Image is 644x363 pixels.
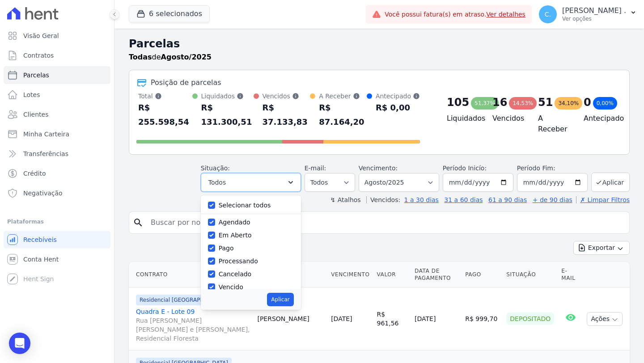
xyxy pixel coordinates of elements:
span: Minha Carteira [23,130,69,139]
span: Parcelas [23,71,49,80]
label: ↯ Atalhos [330,196,360,203]
a: + de 90 dias [533,196,572,203]
div: A Receber [319,92,367,101]
th: Data de Pagamento [411,262,462,287]
a: Clientes [4,106,110,123]
button: Todos [201,173,301,192]
span: Residencial [GEOGRAPHIC_DATA] [136,295,232,305]
th: Contrato [129,262,254,287]
div: R$ 255.598,54 [138,101,192,129]
span: Rua [PERSON_NAME] [PERSON_NAME] e [PERSON_NAME], Residencial Floresta [136,316,250,343]
label: Em Aberto [219,232,252,239]
div: R$ 87.164,20 [319,101,367,129]
div: 16 [492,95,507,110]
th: Vencimento [327,262,373,287]
a: ✗ Limpar Filtros [576,196,630,203]
input: Buscar por nome do lote ou do cliente [145,214,626,232]
label: E-mail: [305,165,326,172]
div: Vencidos [263,92,310,101]
div: R$ 131.300,51 [201,101,254,129]
label: Situação: [201,165,230,172]
td: R$ 999,70 [462,287,503,350]
label: Pago [219,245,234,252]
span: Recebíveis [23,235,57,244]
div: 14,53% [509,97,537,110]
td: [DATE] [411,287,462,350]
strong: Agosto/2025 [161,53,212,61]
span: Conta Hent [23,255,59,264]
div: 51 [538,95,553,110]
a: Visão Geral [4,27,110,45]
div: Liquidados [201,92,254,101]
p: [PERSON_NAME] . [562,6,626,15]
div: 34,10% [555,97,582,110]
label: Agendado [219,219,250,226]
h4: A Receber [538,113,569,135]
a: 31 a 60 dias [444,196,483,203]
p: de [129,52,212,63]
strong: Todas [129,53,152,61]
div: Open Intercom Messenger [9,333,30,354]
button: Ações [587,312,623,326]
div: R$ 0,00 [376,101,420,115]
span: C. [545,11,551,17]
p: Ver opções [562,15,626,22]
label: Processando [219,257,258,265]
label: Período Fim: [517,164,588,173]
span: Você possui fatura(s) em atraso. [385,10,525,19]
button: Exportar [573,241,630,255]
a: Crédito [4,165,110,182]
div: 0 [584,95,591,110]
i: search [133,217,144,228]
div: Plataformas [7,216,107,227]
h4: Liquidados [447,113,478,124]
a: Conta Hent [4,250,110,268]
div: Depositado [506,312,554,325]
button: 6 selecionados [129,5,210,22]
div: R$ 37.133,83 [263,101,310,129]
th: Pago [462,262,503,287]
a: Ver detalhes [486,11,525,18]
a: 61 a 90 dias [488,196,527,203]
a: Negativação [4,184,110,202]
span: Lotes [23,90,40,99]
a: 1 a 30 dias [404,196,439,203]
div: 51,37% [471,97,499,110]
label: Vencidos: [366,196,400,203]
span: Negativação [23,189,63,198]
td: [PERSON_NAME] [254,287,327,350]
a: Contratos [4,46,110,64]
label: Período Inicío: [443,165,487,172]
button: Aplicar [267,293,293,306]
span: Contratos [23,51,54,60]
label: Vencimento: [359,165,398,172]
div: 0,00% [593,97,617,110]
label: Vencido [219,283,243,291]
div: Posição de parcelas [151,77,221,88]
a: [DATE] [331,315,352,322]
th: E-mail [558,262,583,287]
a: Quadra E - Lote 09Rua [PERSON_NAME] [PERSON_NAME] e [PERSON_NAME], Residencial Floresta [136,307,250,343]
a: Recebíveis [4,231,110,249]
h4: Vencidos [492,113,524,124]
h4: Antecipado [584,113,615,124]
a: Parcelas [4,66,110,84]
button: C. [PERSON_NAME] . Ver opções [532,2,644,27]
label: Selecionar todos [219,202,271,209]
h2: Parcelas [129,36,630,52]
div: Antecipado [376,92,420,101]
span: Crédito [23,169,46,178]
th: Valor [373,262,411,287]
span: Todos [208,177,226,188]
a: Transferências [4,145,110,163]
td: R$ 961,56 [373,287,411,350]
div: Total [138,92,192,101]
span: Visão Geral [23,31,59,40]
th: Situação [503,262,558,287]
a: Lotes [4,86,110,104]
div: 105 [447,95,469,110]
span: Clientes [23,110,48,119]
button: Aplicar [591,173,630,192]
a: Minha Carteira [4,125,110,143]
label: Cancelado [219,270,251,278]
